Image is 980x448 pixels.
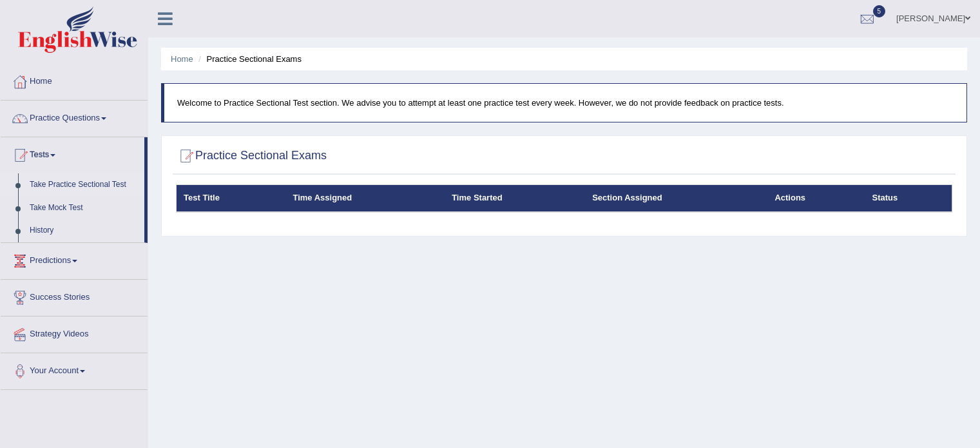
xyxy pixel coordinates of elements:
[1,317,148,349] a: Strategy Videos
[865,185,952,212] th: Status
[1,243,148,275] a: Predictions
[1,64,148,96] a: Home
[445,185,585,212] th: Time Started
[171,54,193,64] a: Home
[1,280,148,312] a: Success Stories
[873,5,886,17] span: 5
[177,185,286,212] th: Test Title
[767,185,865,212] th: Actions
[1,137,144,170] a: Tests
[24,219,144,242] a: History
[176,146,327,166] h2: Practice Sectional Exams
[285,185,445,212] th: Time Assigned
[177,97,954,109] p: Welcome to Practice Sectional Test section. We advise you to attempt at least one practice test e...
[585,185,767,212] th: Section Assigned
[1,101,148,133] a: Practice Questions
[1,353,148,385] a: Your Account
[24,197,144,220] a: Take Mock Test
[24,173,144,197] a: Take Practice Sectional Test
[195,53,302,65] li: Practice Sectional Exams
